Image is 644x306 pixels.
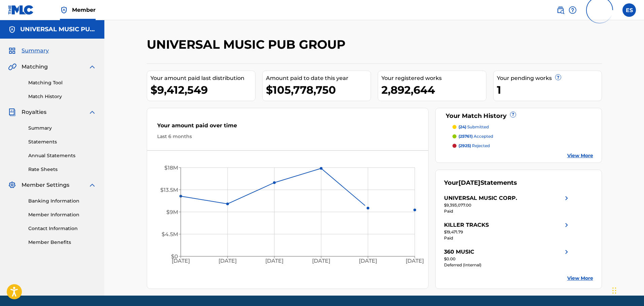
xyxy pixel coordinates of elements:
div: KILLER TRACKS [444,221,489,229]
div: UNIVERSAL MUSIC CORP. [444,194,517,202]
div: $9,412,549 [150,82,255,97]
a: (2925) rejected [452,143,593,149]
div: $0.00 [444,256,571,262]
img: Accounts [8,26,16,34]
tspan: $13.5M [160,187,178,193]
div: 2,892,644 [381,82,486,97]
iframe: Chat Widget [610,274,644,306]
div: Paid [444,235,571,241]
div: $19,471.79 [444,229,571,235]
div: Deferred (Internal) [444,262,571,268]
a: (25761) accepted [452,133,593,139]
img: Member Settings [8,181,16,189]
tspan: [DATE] [172,258,190,264]
a: (24) submitted [452,124,593,130]
a: Matching Tool [28,79,96,86]
img: search [556,6,565,14]
div: $105,778,750 [266,82,371,97]
div: $9,393,077.00 [444,202,571,208]
span: ? [555,75,561,80]
a: Banking Information [28,198,96,205]
span: Member Settings [22,181,69,189]
span: Royalties [22,108,46,116]
div: 360 MUSIC [444,248,474,256]
tspan: [DATE] [265,258,283,264]
a: Contact Information [28,225,96,232]
tspan: $4.5M [162,231,178,237]
div: Paid [444,208,571,214]
img: Royalties [8,108,16,116]
p: submitted [459,124,489,130]
div: Amount paid to date this year [266,74,371,82]
div: User Menu [622,3,636,17]
tspan: [DATE] [312,258,330,264]
a: Summary [28,125,96,132]
img: expand [88,181,96,189]
img: right chevron icon [563,194,571,202]
span: Summary [22,47,49,55]
span: Matching [22,63,48,71]
h5: UNIVERSAL MUSIC PUB GROUP [20,26,96,33]
div: Last 6 months [157,133,418,140]
tspan: $0 [171,253,178,260]
a: Statements [28,138,96,145]
span: (24) [459,124,466,129]
p: rejected [459,143,490,149]
img: MLC Logo [8,5,34,15]
img: right chevron icon [563,221,571,229]
a: Match History [28,93,96,100]
img: Matching [8,63,16,71]
a: View More [567,152,593,159]
div: Help [569,3,577,17]
h2: UNIVERSAL MUSIC PUB GROUP [147,37,349,52]
tspan: [DATE] [218,258,237,264]
span: Member [72,6,96,14]
img: help [569,6,577,14]
span: (2925) [459,143,471,148]
div: Your pending works [497,74,602,82]
a: 360 MUSICright chevron icon$0.00Deferred (Internal) [444,248,571,268]
div: 1 [497,82,602,97]
span: [DATE] [459,179,480,186]
img: Summary [8,47,16,55]
tspan: [DATE] [406,258,424,264]
a: KILLER TRACKSright chevron icon$19,471.79Paid [444,221,571,241]
img: right chevron icon [563,248,571,256]
a: Member Information [28,211,96,218]
a: SummarySummary [8,47,49,55]
tspan: $9M [166,209,178,215]
tspan: $18M [164,165,178,171]
div: Drag [612,280,616,301]
a: Rate Sheets [28,166,96,173]
span: (25761) [459,134,473,139]
a: Public Search [556,3,565,17]
img: expand [88,63,96,71]
p: accepted [459,133,493,139]
tspan: [DATE] [359,258,377,264]
div: Your registered works [381,74,486,82]
a: UNIVERSAL MUSIC CORP.right chevron icon$9,393,077.00Paid [444,194,571,214]
img: Top Rightsholder [60,6,68,14]
div: Your Statements [444,178,517,187]
span: ? [510,112,516,117]
div: Your Match History [444,112,593,121]
div: Your amount paid over time [157,122,418,133]
a: Member Benefits [28,239,96,246]
a: View More [567,275,593,282]
a: Annual Statements [28,152,96,159]
div: Your amount paid last distribution [150,74,255,82]
img: expand [88,108,96,116]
